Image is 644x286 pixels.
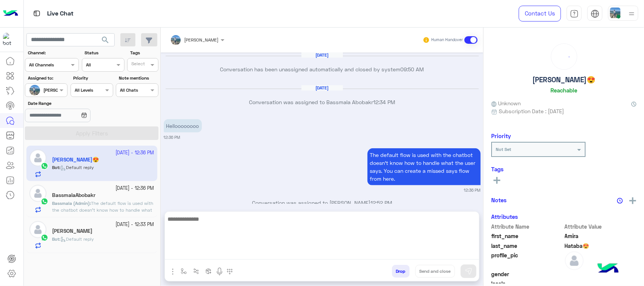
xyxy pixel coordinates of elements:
a: tab [567,6,582,22]
span: Subscription Date : [DATE] [499,107,564,115]
img: userImage [610,8,621,18]
p: Conversation has been unassigned automatically and closed by system [164,65,481,73]
img: defaultAdmin.png [29,221,46,238]
button: Trigger scenario [190,265,203,277]
span: The default flow is used with the chatbot doesn’t know how to handle what the user says. You can ... [52,200,153,267]
span: Bassmala (Admin) [52,200,90,206]
img: picture [29,85,40,95]
img: profile [627,9,636,18]
small: 12:36 PM [464,187,481,193]
p: 28/9/2025, 12:36 PM [164,119,202,132]
div: Select [130,60,145,69]
h6: Notes [491,197,507,203]
img: notes [617,198,623,204]
button: search [96,33,115,49]
small: 12:36 PM [164,134,180,140]
img: tab [591,9,599,18]
img: add [629,197,636,204]
span: 12:34 PM [373,99,395,105]
button: Drop [392,265,410,278]
img: Trigger scenario [193,268,199,274]
img: send message [465,268,472,275]
label: Priority [73,75,112,81]
span: null [565,270,637,278]
h6: [DATE] [301,85,343,91]
h6: Reachable [550,87,577,94]
img: defaultAdmin.png [565,251,584,270]
small: Human Handover [431,37,463,43]
span: 12:52 PM [370,200,392,206]
img: Logo [3,6,18,22]
h5: Youssef Abulmagd [52,228,92,234]
button: Apply Filters [25,126,158,140]
button: select flow [178,265,190,277]
span: Unknown [491,99,521,107]
span: [PERSON_NAME] [184,37,219,43]
img: hulul-logo.png [595,256,621,282]
span: last_name [491,242,563,250]
h6: [DATE] [301,52,343,58]
h6: Attributes [491,213,518,220]
p: Conversation was assigned to [PERSON_NAME] [164,199,481,207]
label: Status [85,49,123,56]
span: Hataba😍 [565,242,637,250]
label: Tags [130,49,158,56]
span: Attribute Name [491,223,563,231]
img: send voice note [215,267,224,276]
h5: BassmalaAbobakr [52,192,95,198]
img: create order [206,268,212,274]
label: Date Range [28,100,112,107]
span: Bot [52,236,59,242]
small: [DATE] - 12:33 PM [116,221,154,228]
button: create order [203,265,215,277]
img: make a call [227,269,233,275]
span: Attribute Value [565,223,637,231]
img: send attachment [168,267,177,276]
label: Note mentions [119,75,158,81]
b: : [52,236,60,242]
span: search [101,35,110,45]
div: loading... [553,46,575,68]
span: profile_pic [491,251,563,269]
b: : [52,200,91,206]
p: 28/9/2025, 12:36 PM [367,148,481,185]
small: [DATE] - 12:36 PM [116,185,154,192]
span: gender [491,270,563,278]
button: Send and close [415,265,455,278]
img: select flow [181,268,187,274]
span: Amira [565,232,637,240]
img: tab [32,9,41,18]
h6: Priority [491,132,511,139]
p: Conversation was assigned to Bassmala Abobakr [164,98,481,106]
span: Default reply [60,236,94,242]
img: WhatsApp [41,234,48,241]
img: WhatsApp [41,198,48,205]
img: defaultAdmin.png [29,185,46,202]
p: Live Chat [47,9,74,19]
span: first_name [491,232,563,240]
a: Contact Us [519,6,561,22]
h5: [PERSON_NAME]😍 [532,75,595,84]
span: 09:50 AM [401,66,424,72]
label: Channel: [28,49,78,56]
img: 197426356791770 [3,33,17,46]
img: tab [570,9,579,18]
h6: Tags [491,166,636,172]
label: Assigned to: [28,75,67,81]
